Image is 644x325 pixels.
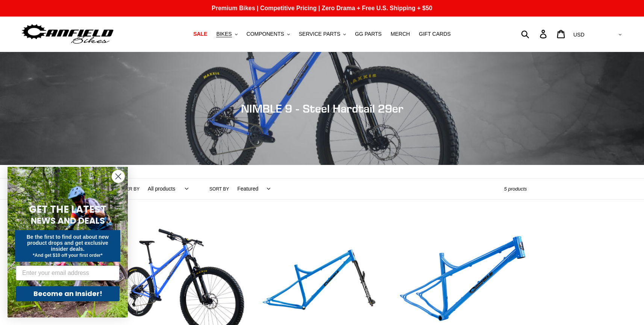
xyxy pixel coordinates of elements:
[295,29,350,39] button: SERVICE PARTS
[209,186,229,192] label: Sort by
[29,203,106,216] span: GET THE LATEST
[216,31,232,37] span: BIKES
[299,31,340,37] span: SERVICE PARTS
[415,29,455,39] a: GIFT CARDS
[27,234,109,252] span: Be the first to find out about new product drops and get exclusive insider deals.
[241,102,403,115] span: NIMBLE 9 - Steel Hardtail 29er
[21,22,115,46] img: Canfield Bikes
[355,31,382,37] span: GG PARTS
[504,186,527,192] span: 5 products
[351,29,385,39] a: GG PARTS
[525,26,544,42] input: Search
[247,31,284,37] span: COMPONENTS
[189,29,211,39] a: SALE
[419,31,451,37] span: GIFT CARDS
[16,286,120,301] button: Become an Insider!
[243,29,294,39] button: COMPONENTS
[112,170,125,183] button: Close dialog
[387,29,414,39] a: MERCH
[16,265,120,281] input: Enter your email address
[391,31,410,37] span: MERCH
[193,31,207,37] span: SALE
[33,253,102,258] span: *And get $10 off your first order*
[212,29,241,39] button: BIKES
[31,215,105,227] span: NEWS AND DEALS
